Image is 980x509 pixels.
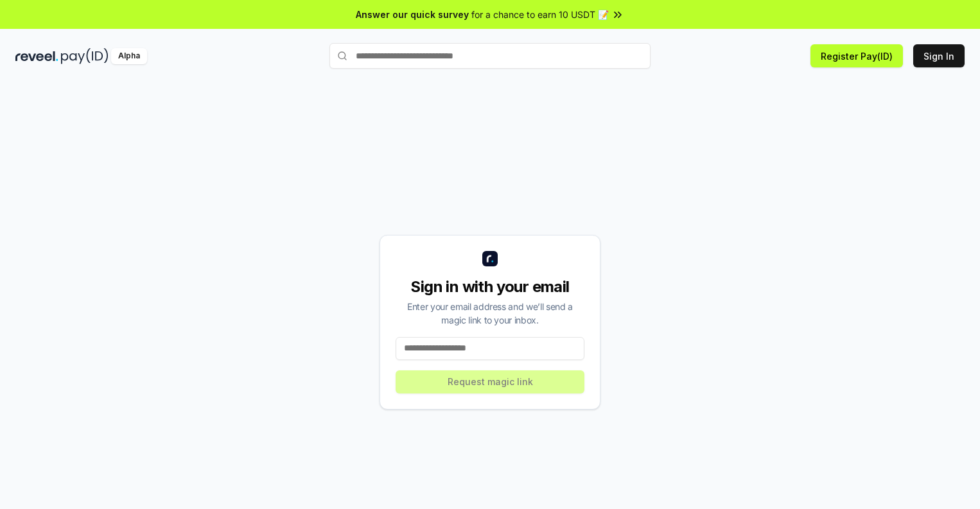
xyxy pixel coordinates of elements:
span: Answer our quick survey [356,8,469,21]
div: Alpha [111,48,147,64]
span: for a chance to earn 10 USDT 📝 [471,8,609,21]
button: Sign In [913,44,965,67]
div: Enter your email address and we’ll send a magic link to your inbox. [396,300,584,327]
img: logo_small [482,251,498,266]
div: Sign in with your email [396,277,584,297]
button: Register Pay(ID) [810,44,903,67]
img: reveel_dark [15,48,58,64]
img: pay_id [61,48,109,64]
